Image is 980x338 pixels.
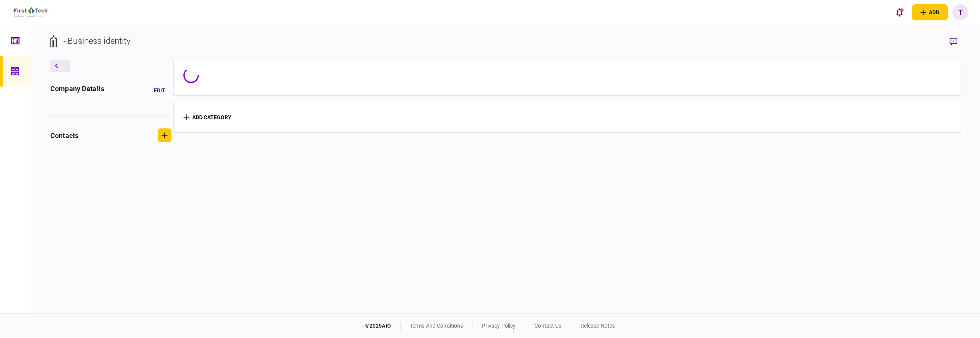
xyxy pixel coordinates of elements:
[183,114,231,120] button: add category
[365,322,401,330] div: © 2025 AIO
[482,323,516,329] a: privacy policy
[14,7,48,17] img: client company logo
[912,4,948,20] button: open adding identity options
[581,323,615,329] a: release notes
[148,83,171,97] button: Edit
[50,130,78,141] div: contacts
[952,4,968,20] button: T
[50,83,104,97] div: company details
[63,35,131,47] div: - Business identity
[410,323,463,329] a: terms and conditions
[534,323,561,329] a: contact us
[891,4,907,20] button: open notifications list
